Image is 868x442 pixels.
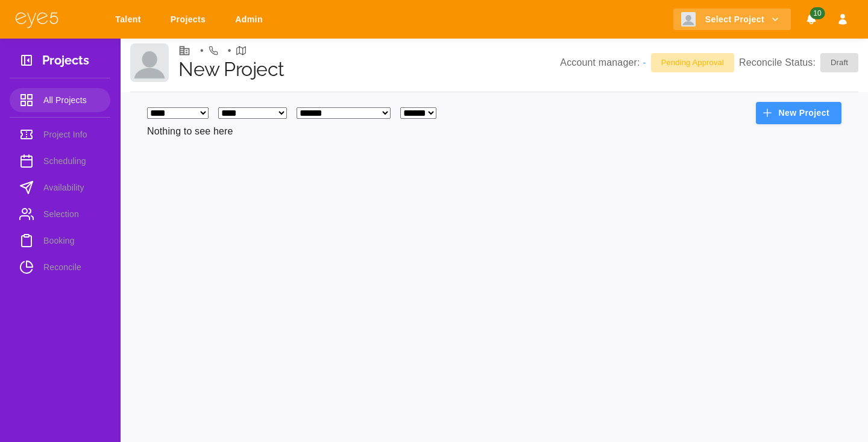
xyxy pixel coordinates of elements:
img: eye5 [14,11,59,28]
h1: New Project [178,58,560,81]
span: 10 [810,7,825,19]
span: All Projects [43,93,101,107]
p: Nothing to see here [147,124,841,139]
span: Pending Approval [654,57,731,69]
h3: Projects [42,53,89,72]
a: - [643,57,646,68]
a: Talent [107,8,153,31]
p: Account manager: [560,55,646,70]
button: New Project [756,102,841,124]
a: All Projects [10,88,110,112]
img: Client logo [681,12,696,27]
li: • [228,43,231,58]
li: • [200,43,204,58]
img: Client logo [130,43,169,82]
button: Select Project [673,8,791,31]
a: Admin [227,8,275,31]
a: Projects [163,8,218,31]
button: Notifications [800,8,822,31]
span: Draft [823,57,855,69]
p: Reconcile Status: [739,53,858,72]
